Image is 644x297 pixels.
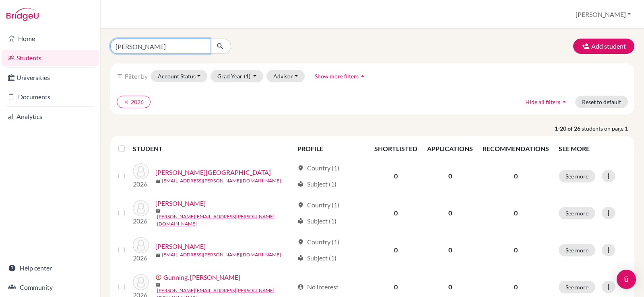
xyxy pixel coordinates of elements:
[244,73,250,80] span: (1)
[155,209,160,213] span: mail
[315,73,359,80] span: Show more filters
[125,72,148,80] span: Filter by
[155,242,206,251] a: [PERSON_NAME]
[297,163,339,173] div: Country (1)
[518,96,575,108] button: Hide all filtersarrow_drop_up
[133,237,149,253] img: Domingo, Mariz
[483,282,549,292] p: 0
[133,253,149,263] p: 2026
[483,245,549,255] p: 0
[124,99,129,105] i: clear
[575,96,628,108] button: Reset to default
[369,232,422,268] td: 0
[157,213,294,227] a: [PERSON_NAME][EMAIL_ADDRESS][PERSON_NAME][DOMAIN_NAME]
[555,124,582,133] strong: 1-20 of 26
[117,73,123,79] i: filter_list
[297,179,336,189] div: Subject (1)
[359,72,367,80] i: arrow_drop_up
[162,177,281,184] a: [EMAIL_ADDRESS][PERSON_NAME][DOMAIN_NAME]
[155,168,271,177] a: [PERSON_NAME][GEOGRAPHIC_DATA]
[559,170,595,182] button: See more
[2,109,99,125] a: Analytics
[573,39,634,54] button: Add student
[133,179,149,189] p: 2026
[422,158,478,194] td: 0
[617,270,636,289] div: Open Intercom Messenger
[422,139,478,158] th: APPLICATIONS
[133,216,149,226] p: 2026
[297,239,304,245] span: location_on
[478,139,554,158] th: RECOMMENDATIONS
[2,50,99,66] a: Students
[297,218,304,224] span: local_library
[2,260,99,276] a: Help center
[2,31,99,47] a: Home
[133,139,293,158] th: STUDENT
[582,124,634,133] span: students on page 1
[297,200,339,210] div: Country (1)
[559,207,595,219] button: See more
[133,163,149,179] img: Ayles, Austin
[6,8,39,21] img: Bridge-U
[2,89,99,105] a: Documents
[155,253,160,258] span: mail
[117,96,151,108] button: clear2026
[163,272,240,282] a: Gunning, [PERSON_NAME]
[422,232,478,268] td: 0
[293,139,369,158] th: PROFILE
[297,216,336,226] div: Subject (1)
[297,255,304,261] span: local_library
[211,70,264,82] button: Grad Year(1)
[572,7,634,22] button: [PERSON_NAME]
[297,253,336,263] div: Subject (1)
[297,165,304,171] span: location_on
[369,194,422,232] td: 0
[151,70,207,82] button: Account Status
[155,179,160,184] span: mail
[110,39,210,54] input: Find student by name...
[2,279,99,295] a: Community
[483,208,549,218] p: 0
[162,251,281,258] a: [EMAIL_ADDRESS][PERSON_NAME][DOMAIN_NAME]
[297,202,304,208] span: location_on
[155,274,163,281] span: error_outline
[560,98,568,106] i: arrow_drop_up
[133,200,149,216] img: Christensen, Sophia
[2,70,99,86] a: Universities
[297,237,339,247] div: Country (1)
[155,283,160,287] span: mail
[155,199,206,208] a: [PERSON_NAME]
[559,244,595,256] button: See more
[297,282,339,292] div: No interest
[525,98,560,105] span: Hide all filters
[369,158,422,194] td: 0
[308,70,374,82] button: Show more filtersarrow_drop_up
[559,281,595,293] button: See more
[554,139,631,158] th: SEE MORE
[266,70,305,82] button: Advisor
[369,139,422,158] th: SHORTLISTED
[297,181,304,187] span: local_library
[422,194,478,232] td: 0
[483,171,549,181] p: 0
[133,274,149,290] img: Gunning, Lei Lani
[297,284,304,290] span: account_circle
